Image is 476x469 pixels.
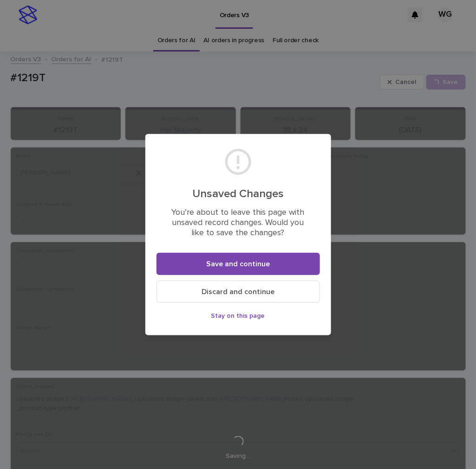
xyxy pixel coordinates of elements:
button: Discard and continue [156,281,320,303]
span: Discard and continue [202,288,274,296]
span: Stay on this page [211,313,265,319]
h2: Unsaved Changes [168,187,309,201]
button: Save and continue [156,253,320,275]
span: Save and continue [206,260,270,268]
button: Stay on this page [156,308,320,323]
p: You’re about to leave this page with unsaved record changes. Would you like to save the changes? [168,208,309,238]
